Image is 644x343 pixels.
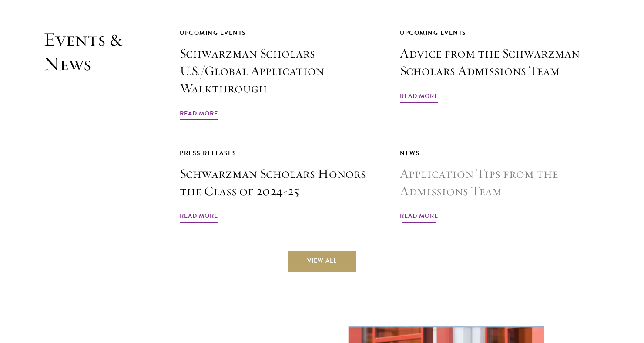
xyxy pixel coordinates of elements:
[400,148,600,159] div: News
[180,108,218,122] span: Read More
[400,45,600,80] h3: Advice from the Schwarzman Scholars Admissions Team
[180,211,218,224] span: Read More
[180,165,380,200] h3: Schwarzman Scholars Honors the Class of 2024-25
[400,165,600,200] h3: Application Tips from the Admissions Team
[288,251,356,272] a: View All
[44,27,136,224] h2: Events & News
[400,148,600,224] a: News Application Tips from the Admissions Team Read More
[180,45,380,97] h3: Schwarzman Scholars U.S./Global Application Walkthrough
[180,148,380,159] div: Press Releases
[180,27,380,38] div: Upcoming Events
[400,211,438,224] span: Read More
[180,148,380,224] a: Press Releases Schwarzman Scholars Honors the Class of 2024-25 Read More
[180,27,380,122] a: Upcoming Events Schwarzman Scholars U.S./Global Application Walkthrough Read More
[400,91,438,104] span: Read More
[400,27,600,38] div: Upcoming Events
[400,27,600,104] a: Upcoming Events Advice from the Schwarzman Scholars Admissions Team Read More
